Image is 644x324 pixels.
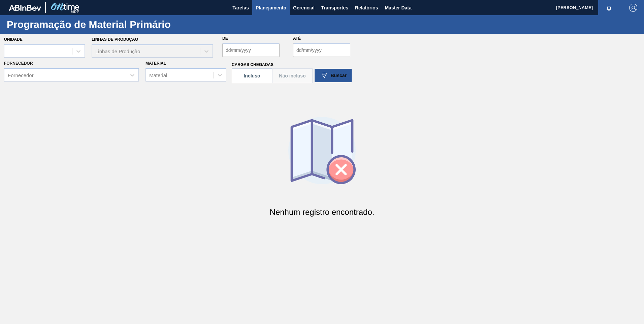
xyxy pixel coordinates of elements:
img: Logout [629,4,637,12]
button: Não incluso [272,68,313,83]
img: icon-filter-white [320,71,328,79]
span: Relatórios [355,4,378,12]
span: Planejamento [256,4,286,12]
label: Fornecedor [4,61,33,66]
button: icon-filter-whiteBuscar [315,69,352,82]
img: no-data-icon [288,117,356,201]
span: Gerencial [293,4,315,12]
span: Transportes [321,4,348,12]
label: Até [293,36,301,41]
div: Material [149,72,167,78]
img: TNhmsLtSVTkK8tSr43FrP2fwEKptu5GPRR3wAAAABJRU5ErkJggg== [9,5,41,11]
h2: Nenhum registro encontrado. [270,207,375,217]
label: De [222,36,228,41]
input: dd/mm/yyyy [293,43,350,57]
button: Incluso [232,68,272,83]
label: Linhas de Produção [92,37,138,42]
button: Notificações [598,3,620,12]
div: Fornecedor [8,72,34,78]
input: dd/mm/yyyy [222,43,280,57]
h1: Programação de Material Primário [7,21,209,28]
span: Cargas Chegadas [232,60,273,70]
span: Buscar [331,73,347,78]
label: Unidade [4,37,23,42]
label: Material [146,61,166,66]
span: Tarefas [232,4,249,12]
span: Master Data [385,4,411,12]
